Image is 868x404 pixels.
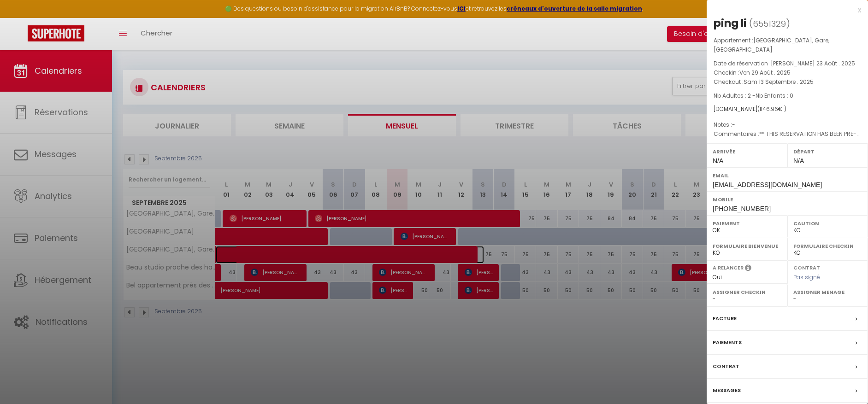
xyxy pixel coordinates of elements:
[713,338,742,347] label: Paiements
[793,287,862,297] label: Assigner Menage
[749,17,790,30] span: ( )
[753,18,786,29] span: 6551329
[713,181,822,188] span: [EMAIL_ADDRESS][DOMAIN_NAME]
[713,362,739,371] label: Contrat
[714,68,861,77] p: Checkin :
[713,171,862,180] label: Email
[756,92,793,100] span: Nb Enfants : 0
[714,36,829,53] span: [GEOGRAPHIC_DATA], Gare, [GEOGRAPHIC_DATA]
[713,314,737,323] label: Facture
[714,36,861,54] p: Appartement :
[793,241,862,251] label: Formulaire Checkin
[713,287,781,297] label: Assigner Checkin
[744,78,814,86] span: Sam 13 Septembre . 2025
[713,386,741,395] label: Messages
[714,16,747,30] div: ping li
[793,273,820,281] span: Pas signé
[760,105,778,113] span: 1146.96
[714,105,861,114] div: [DOMAIN_NAME]
[7,4,35,31] button: Ouvrir le widget de chat LiveChat
[793,157,804,164] span: N/A
[714,129,861,139] p: Commentaires :
[793,219,862,228] label: Caution
[732,121,735,129] span: -
[713,264,744,272] label: A relancer
[714,92,793,100] span: Nb Adultes : 2 -
[714,77,861,87] p: Checkout :
[713,241,781,251] label: Formulaire Bienvenue
[713,157,723,164] span: N/A
[739,69,791,76] span: Ven 29 Août . 2025
[757,105,786,113] span: ( € )
[713,205,771,212] span: [PHONE_NUMBER]
[745,264,751,274] i: Sélectionner OUI si vous souhaiter envoyer les séquences de messages post-checkout
[707,5,861,16] div: x
[771,59,855,67] span: [PERSON_NAME] 23 Août . 2025
[793,264,820,270] label: Contrat
[793,147,862,156] label: Départ
[713,195,862,204] label: Mobile
[714,120,861,129] p: Notes :
[713,219,781,228] label: Paiement
[714,59,861,68] p: Date de réservation :
[713,147,781,156] label: Arrivée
